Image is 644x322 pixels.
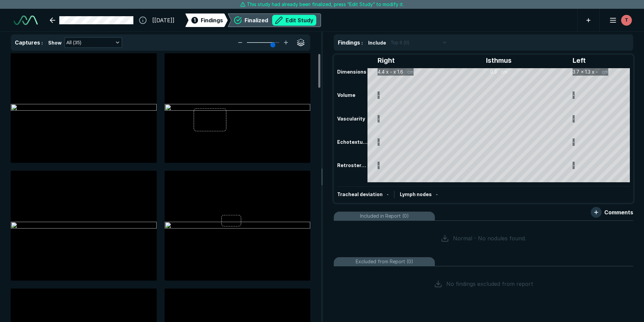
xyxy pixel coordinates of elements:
[11,13,40,28] a: See-Mode Logo
[337,191,383,197] span: Tracheal deviation
[165,222,311,230] img: 3900427c-85f4-4c6f-a25f-f65bca69d20e
[400,191,432,197] span: Lymph nodes
[66,39,81,46] span: All (35)
[13,16,38,25] img: See-Mode Logo
[247,1,404,8] span: This study had already been finalized, press “Edit Study” to modify it.
[11,104,157,112] img: 544d2432-d2f0-4c68-8c66-3fbc84a1e7c6
[201,16,223,24] span: Findings
[48,39,62,46] span: Show
[165,104,311,112] img: 5676290c-1ce9-4c2b-8535-efc4a670ba5a
[453,234,526,242] span: Normal - No nodules found.
[360,212,409,220] span: Included in Report (0)
[338,39,360,46] span: Findings
[41,40,43,46] span: :
[436,191,438,197] span: -
[185,14,228,27] div: 1Findings
[604,208,633,216] span: Comments
[15,39,40,46] span: Captures
[152,16,174,24] span: [[DATE]]
[625,17,628,24] span: T
[194,17,196,24] span: 1
[334,257,633,299] li: Excluded from Report (0)No findings excluded from report
[391,39,409,46] span: Top 6 (0)
[368,39,386,46] span: Include
[605,14,633,27] button: avatar-name
[245,15,316,26] div: Finalized
[361,40,363,46] span: :
[11,222,157,230] img: 2f80f3aa-c97a-4322-8af5-1b5a0782a812
[356,258,413,265] span: Excluded from Report (0)
[272,15,316,26] button: Edit Study
[621,15,632,26] div: avatar-name
[387,191,389,197] span: -
[446,280,533,288] span: No findings excluded from report
[228,14,321,27] div: FinalizedEdit Study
